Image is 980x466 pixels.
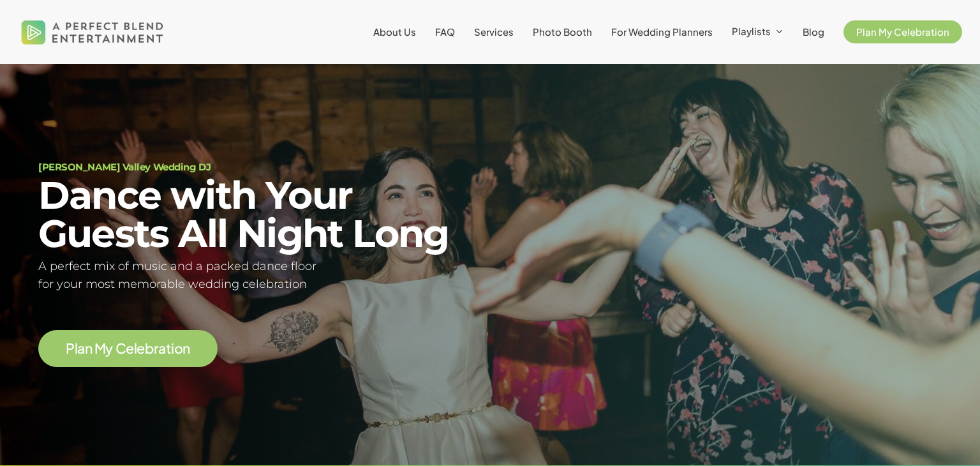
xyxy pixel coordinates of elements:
[435,26,455,38] span: FAQ
[145,342,154,356] span: b
[66,342,75,356] span: P
[174,342,183,356] span: o
[105,342,113,356] span: y
[77,342,85,356] span: a
[75,342,78,356] span: l
[732,25,771,37] span: Playlists
[611,26,713,38] span: For Wedding Planners
[137,342,145,356] span: e
[38,162,474,172] h1: [PERSON_NAME] Valley Wedding DJ
[158,342,166,356] span: a
[533,26,592,38] span: Photo Booth
[533,27,592,37] a: Photo Booth
[843,27,962,37] a: Plan My Celebration
[66,341,190,356] a: Plan My Celebration
[856,26,949,38] span: Plan My Celebration
[126,342,134,356] span: e
[611,27,713,37] a: For Wedding Planners
[803,26,824,38] span: Blog
[85,342,93,356] span: n
[166,342,172,356] span: t
[115,342,126,356] span: C
[38,257,474,294] h5: A perfect mix of music and a packed dance floor for your most memorable wedding celebration
[373,27,416,37] a: About Us
[171,342,174,356] span: i
[474,26,514,38] span: Services
[94,342,106,356] span: M
[435,27,455,37] a: FAQ
[803,27,824,37] a: Blog
[18,9,167,55] img: A Perfect Blend Entertainment
[474,27,514,37] a: Services
[38,176,474,253] h2: Dance with Your Guests All Night Long
[182,342,190,356] span: n
[732,26,783,38] a: Playlists
[154,342,159,356] span: r
[134,342,137,356] span: l
[373,26,416,38] span: About Us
